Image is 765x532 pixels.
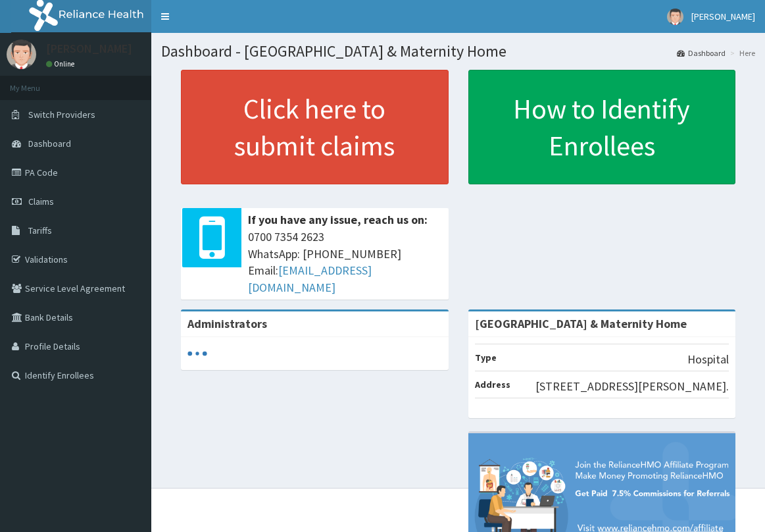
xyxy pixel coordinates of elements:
p: [STREET_ADDRESS][PERSON_NAME]. [535,378,729,395]
svg: audio-loading [187,344,207,363]
b: Type [475,352,497,363]
span: Tariffs [28,225,52,236]
img: User Image [7,40,36,69]
span: Dashboard [28,138,71,149]
a: How to Identify Enrollees [468,70,736,184]
b: If you have any issue, reach us on: [248,212,428,227]
li: Here [727,47,755,59]
strong: [GEOGRAPHIC_DATA] & Maternity Home [475,316,687,331]
h1: Dashboard - [GEOGRAPHIC_DATA] & Maternity Home [161,43,755,60]
b: Address [475,379,510,390]
span: [PERSON_NAME] [691,11,755,22]
a: Online [46,59,78,68]
span: Claims [28,196,54,207]
span: Switch Providers [28,109,95,120]
a: Click here to submit claims [181,70,449,184]
a: [EMAIL_ADDRESS][DOMAIN_NAME] [248,263,372,295]
a: Dashboard [677,47,726,59]
p: Hospital [687,351,729,368]
img: User Image [667,9,683,25]
p: [PERSON_NAME] [46,43,132,55]
b: Administrators [187,316,267,331]
span: 0700 7354 2623 WhatsApp: [PHONE_NUMBER] Email: [248,228,442,296]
